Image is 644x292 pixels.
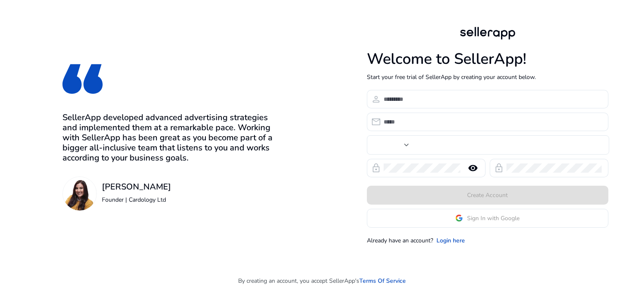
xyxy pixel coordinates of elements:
[436,236,465,245] a: Login here
[367,50,608,68] h1: Welcome to SellerApp!
[367,73,608,82] p: Start your free trial of SellerApp by creating your account below.
[371,117,381,127] span: email
[371,94,381,104] span: person
[463,163,483,173] mat-icon: remove_red_eye
[494,163,504,173] span: lock
[102,182,171,192] h3: [PERSON_NAME]
[367,236,433,245] p: Already have an account?
[359,276,406,285] a: Terms Of Service
[62,113,277,163] h3: SellerApp developed advanced advertising strategies and implemented them at a remarkable pace. Wo...
[371,163,381,173] span: lock
[102,195,171,204] p: Founder | Cardology Ltd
